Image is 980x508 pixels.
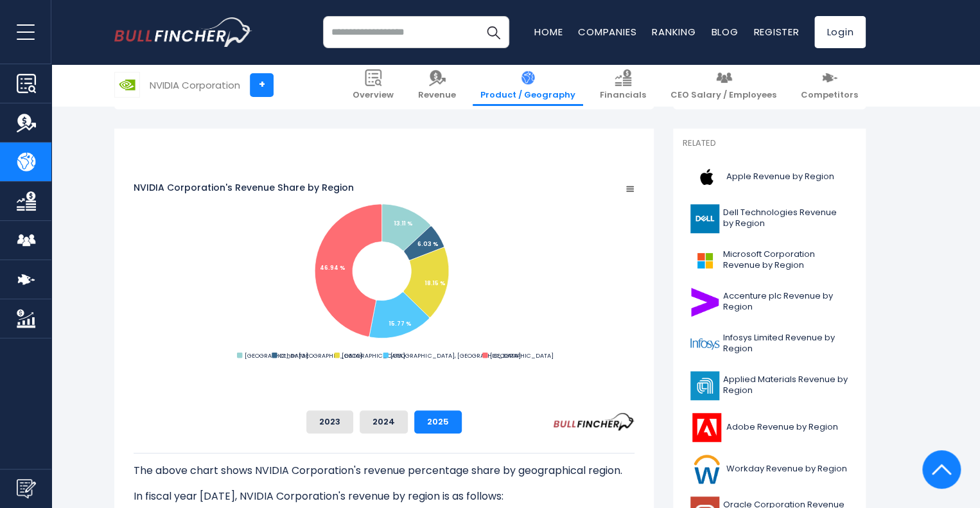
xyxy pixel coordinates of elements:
[690,413,722,442] img: ADBE logo
[683,138,856,149] p: Related
[134,143,634,400] svg: NVIDIA Corporation's Revenue Share by Region
[114,17,252,47] img: bullfincher logo
[320,263,346,272] text: 46.94 %
[592,64,654,106] a: Financials
[534,25,563,39] a: Home
[134,181,354,194] tspan: NVIDIA Corporation's Revenue Share by Region
[723,207,848,229] span: Dell Technologies Revenue by Region
[250,73,274,97] a: +
[690,329,719,358] img: INFY logo
[245,351,308,360] text: [GEOGRAPHIC_DATA]
[814,16,866,48] a: Login
[723,249,848,271] span: Microsoft Corporation Revenue by Region
[578,25,636,39] a: Companies
[360,410,408,434] button: 2024
[306,410,353,434] button: 2023
[663,64,784,106] a: CEO Salary / Employees
[115,73,139,97] img: NVDA logo
[683,368,856,403] a: Applied Materials Revenue by Region
[279,351,362,360] text: Other [GEOGRAPHIC_DATA]
[723,333,848,355] span: Infosys Limited Revenue by Region
[793,64,866,106] a: Competitors
[389,319,412,328] text: 15.77 %
[410,64,464,106] a: Revenue
[690,455,722,484] img: WDAY logo
[670,90,776,101] span: CEO Salary / Employees
[114,17,252,47] a: Go to homepage
[390,351,520,360] text: [GEOGRAPHIC_DATA], [GEOGRAPHIC_DATA]
[490,351,554,360] text: [GEOGRAPHIC_DATA]
[723,291,848,313] span: Accenture plc Revenue by Region
[150,78,240,92] div: NVIDIA Corporation
[394,219,413,227] text: 13.11 %
[711,25,738,39] a: Blog
[726,464,847,475] span: Workday Revenue by Region
[690,288,719,317] img: ACN logo
[414,410,462,434] button: 2025
[726,422,838,433] span: Adobe Revenue by Region
[683,243,856,278] a: Microsoft Corporation Revenue by Region
[690,246,719,275] img: MSFT logo
[652,25,696,39] a: Ranking
[473,64,583,106] a: Product / Geography
[480,90,575,101] span: Product / Geography
[477,16,509,48] button: Search
[345,64,401,106] a: Overview
[424,279,446,287] text: 18.15 %
[801,90,858,101] span: Competitors
[342,351,405,360] text: [GEOGRAPHIC_DATA]
[134,489,634,504] p: In fiscal year [DATE], NVIDIA Corporation's revenue by region is as follows:
[753,25,799,39] a: Register
[683,285,856,320] a: Accenture plc Revenue by Region
[600,90,646,101] span: Financials
[690,162,722,191] img: AAPL logo
[690,371,719,400] img: AMAT logo
[690,204,719,233] img: DELL logo
[683,201,856,236] a: Dell Technologies Revenue by Region
[683,451,856,487] a: Workday Revenue by Region
[417,240,439,248] text: 6.03 %
[726,171,834,182] span: Apple Revenue by Region
[723,374,848,396] span: Applied Materials Revenue by Region
[134,463,634,478] p: The above chart shows NVIDIA Corporation's revenue percentage share by geographical region.
[683,159,856,195] a: Apple Revenue by Region
[683,326,856,362] a: Infosys Limited Revenue by Region
[683,410,856,445] a: Adobe Revenue by Region
[418,90,456,101] span: Revenue
[353,90,394,101] span: Overview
